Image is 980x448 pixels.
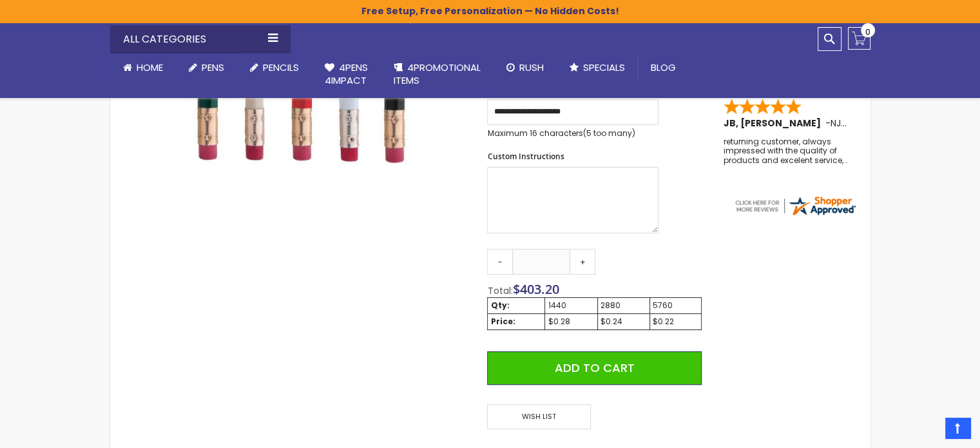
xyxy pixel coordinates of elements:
span: Wish List [487,404,590,429]
p: Maximum 16 characters [487,128,658,139]
span: Custom Instructions [487,151,564,162]
div: 1440 [548,300,594,311]
div: $0.28 [548,317,594,327]
span: $ [512,280,559,298]
a: 0 [848,27,870,50]
a: Home [110,54,176,82]
span: (5 too many) [582,128,635,139]
div: $0.24 [600,317,647,327]
span: Add to Cart [555,360,635,376]
img: 4pens.com widget logo [733,194,857,217]
strong: Price: [490,316,515,327]
span: Pens [202,61,224,74]
a: Pens [176,54,237,82]
span: Total: [487,284,512,297]
span: 4PROMOTIONAL ITEMS [394,61,481,87]
span: Blog [651,61,676,74]
a: Pencils [237,54,312,82]
a: 4PROMOTIONALITEMS [381,54,494,95]
span: 0 [865,26,870,38]
a: 4Pens4impact [312,54,381,95]
a: Wish List [487,404,594,429]
a: Specials [557,54,638,82]
span: Home [137,61,163,74]
span: JB, [PERSON_NAME] [724,117,825,130]
a: - [487,249,513,275]
button: Add to Cart [487,351,701,385]
a: + [570,249,595,275]
strong: Qty: [490,300,509,311]
span: Pencils [263,61,299,74]
a: Blog [638,54,689,82]
a: 4pens.com certificate URL [733,209,857,220]
div: All Categories [110,25,291,54]
a: Rush [494,54,557,82]
span: - , [825,117,937,130]
span: NJ [831,117,847,130]
span: 403.20 [519,280,559,298]
div: 5760 [653,300,698,311]
span: Specials [583,61,625,74]
div: 2880 [600,300,647,311]
div: $0.22 [653,317,698,327]
a: Top [945,418,970,438]
span: 4Pens 4impact [325,61,368,87]
div: returning customer, always impressed with the quality of products and excelent service, will retu... [724,137,849,165]
span: Rush [519,61,544,74]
